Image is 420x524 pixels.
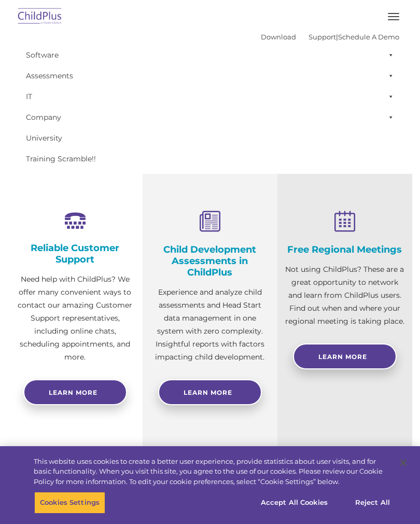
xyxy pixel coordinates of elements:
[150,244,270,278] h4: Child Development Assessments in ChildPlus
[150,286,270,364] p: Experience and analyze child assessments and Head Start data management in one system with zero c...
[34,492,105,514] button: Cookies Settings
[261,33,399,41] font: |
[21,45,399,65] a: Software
[21,65,399,86] a: Assessments
[309,33,336,41] a: Support
[23,379,127,405] a: Learn more
[21,128,399,148] a: University
[158,379,262,405] a: Learn More
[49,389,97,396] span: Learn more
[340,492,405,514] button: Reject All
[184,389,232,396] span: Learn More
[16,5,64,29] img: ChildPlus by Procare Solutions
[261,33,296,41] a: Download
[16,242,135,265] h4: Reliable Customer Support
[21,107,399,128] a: Company
[285,263,404,328] p: Not using ChildPlus? These are a great opportunity to network and learn from ChildPlus users. Fin...
[318,353,367,361] span: Learn More
[338,33,399,41] a: Schedule A Demo
[392,451,415,474] button: Close
[34,457,391,487] div: This website uses cookies to create a better user experience, provide statistics about user visit...
[293,343,397,369] a: Learn More
[21,86,399,107] a: IT
[21,148,399,169] a: Training Scramble!!
[16,273,135,364] p: Need help with ChildPlus? We offer many convenient ways to contact our amazing Customer Support r...
[255,492,333,514] button: Accept All Cookies
[285,244,404,255] h4: Free Regional Meetings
